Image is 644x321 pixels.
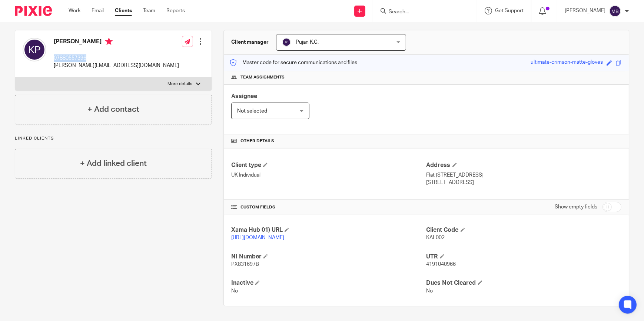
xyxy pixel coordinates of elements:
a: [URL][DOMAIN_NAME] [231,235,284,240]
span: Team assignments [240,74,285,80]
h4: NI Number [231,253,426,261]
a: Email [92,7,104,14]
h4: [PERSON_NAME] [54,38,179,47]
i: Primary [105,38,113,45]
a: Team [143,7,155,14]
label: Show empty fields [555,203,597,211]
span: Get Support [495,8,524,13]
p: [STREET_ADDRESS] [426,179,621,186]
span: Assignee [231,93,257,99]
a: Clients [115,7,132,14]
img: svg%3E [23,38,46,61]
a: Reports [166,7,185,14]
div: ultimate-crimson-matte-gloves [531,58,603,67]
span: KAL002 [426,235,445,240]
h4: CUSTOM FIELDS [231,204,426,210]
h4: Xama Hub 01) URL [231,226,426,234]
p: 07880557396 [54,54,179,62]
img: Pixie [15,6,52,16]
span: Pujan K.C. [296,40,319,45]
p: Master code for secure communications and files [229,59,357,66]
h4: Client type [231,161,426,169]
h4: Client Code [426,226,621,234]
input: Search [388,9,455,16]
h4: UTR [426,253,621,261]
img: svg%3E [282,38,291,47]
h3: Client manager [231,39,269,46]
p: Flat [STREET_ADDRESS] [426,171,621,179]
p: [PERSON_NAME] [565,7,605,14]
h4: + Add contact [87,104,139,115]
span: 4191040966 [426,262,456,267]
span: PX831697B [231,262,259,267]
span: Not selected [237,108,267,114]
span: No [231,288,238,294]
p: [PERSON_NAME][EMAIL_ADDRESS][DOMAIN_NAME] [54,62,179,69]
h4: Inactive [231,279,426,287]
h4: Dues Not Cleared [426,279,621,287]
p: More details [167,81,192,87]
img: svg%3E [609,5,621,17]
span: No [426,288,433,294]
span: Other details [240,138,274,144]
h4: + Add linked client [80,158,147,169]
a: Work [69,7,80,14]
p: Linked clients [15,136,212,141]
p: UK Individual [231,171,426,179]
h4: Address [426,161,621,169]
